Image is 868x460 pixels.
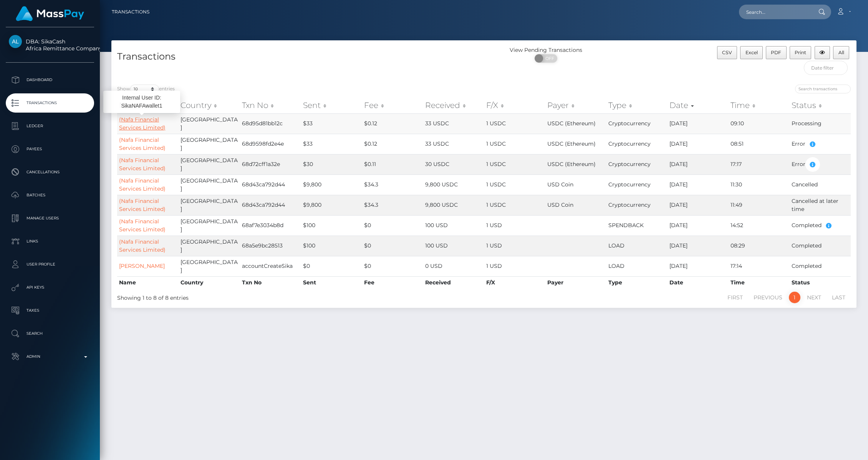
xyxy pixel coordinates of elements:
[240,113,301,134] td: 68d95d81bb12c
[6,209,94,228] a: Manage Users
[484,113,545,134] td: 1 USDC
[6,255,94,274] a: User Profile
[240,236,301,256] td: 68a5e9bc28513
[16,6,84,21] img: MassPay Logo
[771,50,781,55] span: PDF
[362,195,423,215] td: $34.3
[6,38,94,52] span: DBA: SikaCash Africa Remittance Company LLC
[240,215,301,236] td: 68af7e3034b8d
[119,116,166,131] a: (Nafa Financial Services Limited)
[668,134,729,154] td: [DATE]
[362,134,423,154] td: $0.12
[6,186,94,205] a: Batches
[740,46,763,59] button: Excel
[179,236,240,256] td: [GEOGRAPHIC_DATA]
[668,276,729,289] th: Date
[179,174,240,195] td: [GEOGRAPHIC_DATA]
[484,98,545,113] th: F/X: activate to sort column ascending
[117,276,179,289] th: Name
[423,236,484,256] td: 100 USD
[722,50,732,55] span: CSV
[484,195,545,215] td: 1 USDC
[668,195,729,215] td: [DATE]
[423,174,484,195] td: 9,800 USDC
[606,276,668,289] th: Type
[790,195,851,215] td: Cancelled at later time
[729,276,790,289] th: Time
[9,35,22,48] img: Africa Remittance Company LLC
[790,236,851,256] td: Completed
[423,98,484,113] th: Received: activate to sort column ascending
[423,195,484,215] td: 9,800 USDC
[484,154,545,174] td: 1 USDC
[9,74,91,86] p: Dashboard
[729,134,790,154] td: 08:51
[362,98,423,113] th: Fee: activate to sort column ascending
[790,215,851,236] td: Completed
[423,256,484,276] td: 0 USD
[6,93,94,113] a: Transactions
[606,195,668,215] td: Cryptocurrency
[240,154,301,174] td: 68d72cff1a32e
[240,276,301,289] th: Txn No
[179,195,240,215] td: [GEOGRAPHIC_DATA]
[729,154,790,174] td: 17:17
[119,198,166,213] a: (Nafa Financial Services Limited)
[790,113,851,134] td: Processing
[301,215,362,236] td: $100
[729,195,790,215] td: 11:49
[179,113,240,134] td: [GEOGRAPHIC_DATA]
[301,276,362,289] th: Sent
[240,195,301,215] td: 68d43ca792d44
[179,256,240,276] td: [GEOGRAPHIC_DATA]
[6,301,94,320] a: Taxes
[9,328,91,339] p: Search
[6,163,94,182] a: Cancellations
[484,46,608,54] div: View Pending Transactions
[423,154,484,174] td: 30 USDC
[179,98,240,113] th: Country: activate to sort column ascending
[423,215,484,236] td: 100 USD
[362,174,423,195] td: $34.3
[301,98,362,113] th: Sent: activate to sort column ascending
[9,166,91,178] p: Cancellations
[423,276,484,289] th: Received
[790,134,851,154] td: Error
[103,91,180,113] div: Internal User ID: SikaNAFAwallet1
[790,46,812,59] button: Print
[484,236,545,256] td: 1 USD
[547,161,596,168] span: USDC (Ethereum)
[790,256,851,276] td: Completed
[717,46,737,59] button: CSV
[606,113,668,134] td: Cryptocurrency
[790,154,851,174] td: Error
[362,154,423,174] td: $0.11
[547,181,573,188] span: USD Coin
[729,256,790,276] td: 17:14
[240,134,301,154] td: 68d9598fd2e4e
[179,154,240,174] td: [GEOGRAPHIC_DATA]
[301,154,362,174] td: $30
[729,215,790,236] td: 14:52
[606,98,668,113] th: Type: activate to sort column ascending
[668,98,729,113] th: Date: activate to sort column ascending
[729,98,790,113] th: Time: activate to sort column ascending
[668,236,729,256] td: [DATE]
[112,4,149,20] a: Transactions
[119,218,166,233] a: (Nafa Financial Services Limited)
[6,116,94,136] a: Ledger
[790,98,851,113] th: Status: activate to sort column ascending
[815,46,830,59] button: Column visibility
[301,256,362,276] td: $0
[804,61,848,75] input: Date filter
[729,174,790,195] td: 11:30
[119,136,166,151] a: (Nafa Financial Services Limited)
[9,236,91,247] p: Links
[6,324,94,343] a: Search
[9,282,91,293] p: API Keys
[795,85,851,93] input: Search transactions
[838,50,844,55] span: All
[117,291,416,302] div: Showing 1 to 8 of 8 entries
[606,256,668,276] td: LOAD
[547,140,596,147] span: USDC (Ethereum)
